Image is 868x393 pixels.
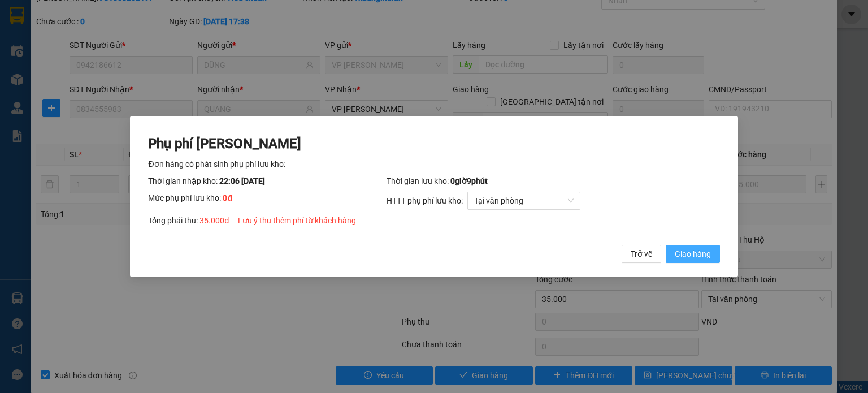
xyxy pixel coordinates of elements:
[148,136,301,152] span: Phụ phí [PERSON_NAME]
[666,245,720,263] button: Giao hàng
[148,214,719,227] div: Tổng phải thu:
[223,193,232,202] span: 0 đ
[219,176,265,185] span: 22:06 [DATE]
[148,175,386,187] div: Thời gian nhập kho:
[238,216,356,225] span: Lưu ý thu thêm phí từ khách hàng
[450,176,488,185] span: 0 giờ 9 phút
[387,192,720,210] div: HTTT phụ phí lưu kho:
[631,248,652,260] span: Trở về
[474,192,574,209] span: Tại văn phòng
[148,158,719,170] div: Đơn hàng có phát sinh phụ phí lưu kho:
[148,192,386,210] div: Mức phụ phí lưu kho:
[199,216,229,225] span: 35.000 đ
[675,248,711,260] span: Giao hàng
[387,175,720,187] div: Thời gian lưu kho:
[622,245,661,263] button: Trở về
